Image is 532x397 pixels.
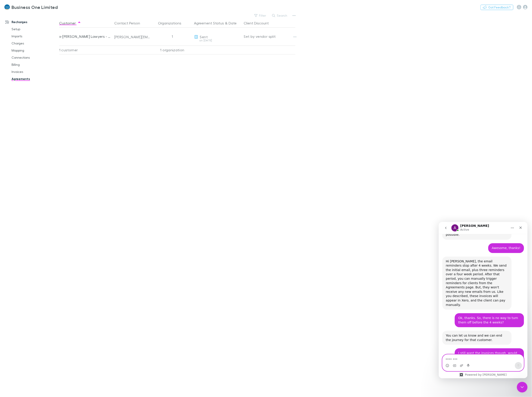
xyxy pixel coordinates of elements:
[59,19,81,28] button: Customer
[7,61,63,68] a: Billing
[439,222,528,378] iframe: Intercom live chat
[7,54,63,61] a: Connections
[7,47,63,54] a: Mapping
[244,28,295,45] div: Set by vendor split
[481,5,513,10] button: Got Feedback?
[152,46,192,54] div: 1 organization
[270,13,290,18] button: Search
[59,28,111,45] div: x-[PERSON_NAME] Lawyers - Rechargly
[12,4,58,10] h3: Business One Limited
[1,18,63,26] a: Recharges
[229,19,237,28] button: Date
[194,39,240,42] div: on [DATE]
[194,19,224,28] button: Agreement Status
[114,19,145,28] button: Contact Person
[7,40,63,47] a: Charges
[7,33,63,40] a: Imports
[59,46,113,54] div: 1 customer
[244,19,274,28] button: Client Discount
[7,26,63,33] a: Setup
[7,68,63,75] a: Invoices
[158,19,187,28] button: Organizations
[517,382,528,393] iframe: Intercom live chat
[114,35,151,39] div: [PERSON_NAME][EMAIL_ADDRESS][DOMAIN_NAME]
[7,75,63,82] a: Agreements
[194,19,240,28] div: &
[2,2,60,12] a: Business One Limited
[152,28,192,45] div: 1
[200,35,208,39] span: Sent
[252,13,269,18] button: Filter
[4,4,10,10] img: Business One Limited's Logo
